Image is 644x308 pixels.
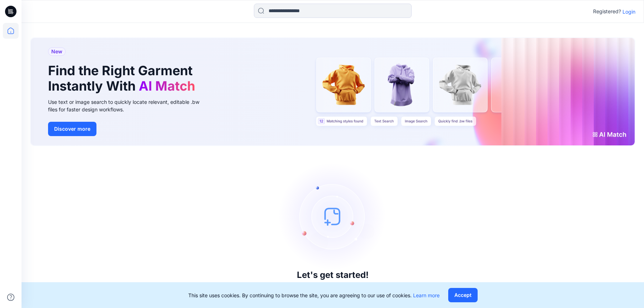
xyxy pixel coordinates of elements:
p: Login [622,8,635,15]
span: New [51,47,62,56]
h1: Find the Right Garment Instantly With [48,63,199,94]
span: AI Match [139,78,195,94]
p: Registered? [593,7,621,16]
button: Accept [448,288,478,302]
h3: Let's get started! [297,270,369,280]
p: This site uses cookies. By continuing to browse the site, you are agreeing to our use of cookies. [188,292,440,299]
div: Use text or image search to quickly locate relevant, editable .bw files for faster design workflows. [48,98,209,113]
button: Discover more [48,122,96,136]
a: Learn more [413,292,440,298]
img: empty-state-image.svg [279,163,387,270]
